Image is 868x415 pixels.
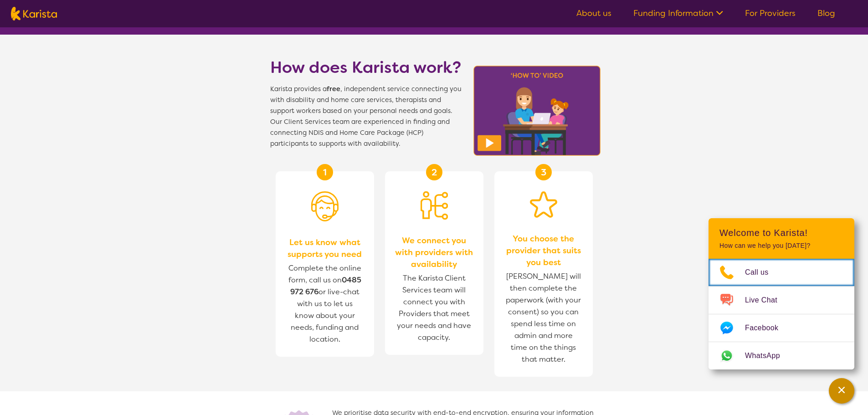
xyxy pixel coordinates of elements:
[745,266,780,279] span: Call us
[421,191,448,220] img: Person being matched to services icon
[745,8,796,19] a: For Providers
[394,235,474,270] span: We connect you with providers with availability
[285,236,365,260] span: Let us know what supports you need
[317,164,333,180] div: 1
[11,7,57,20] img: Karista logo
[709,259,854,369] ul: Choose channel
[745,321,789,335] span: Facebook
[829,378,854,404] button: Channel Menu
[270,56,462,78] h1: How does Karista work?
[426,164,442,180] div: 2
[394,270,474,346] span: The Karista Client Services team will connect you with Providers that meet your needs and have ca...
[503,233,584,268] span: You choose the provider that suits you best
[817,8,835,19] a: Blog
[709,342,854,369] a: Web link opens in a new tab.
[535,164,552,180] div: 3
[719,242,843,250] p: How can we help you [DATE]?
[709,218,854,369] div: Channel Menu
[503,268,584,368] span: [PERSON_NAME] will then complete the paperwork (with your consent) so you can spend less time on ...
[576,8,611,19] a: About us
[745,349,791,363] span: WhatsApp
[270,84,462,149] span: Karista provides a , independent service connecting you with disability and home care services, t...
[530,191,557,218] img: Star icon
[719,227,843,238] h2: Welcome to Karista!
[745,293,788,307] span: Live Chat
[311,191,339,221] img: Person with headset icon
[471,63,604,159] img: Karista video
[327,85,340,93] b: free
[633,8,723,19] a: Funding Information
[288,263,361,344] span: Complete the online form, call us on or live-chat with us to let us know about your needs, fundin...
